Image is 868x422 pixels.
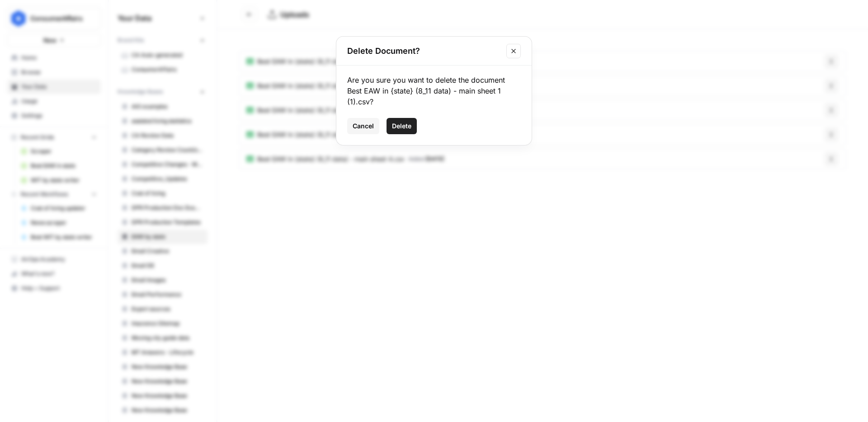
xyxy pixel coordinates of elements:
[392,122,411,131] span: Delete
[506,44,521,58] button: Close modal
[387,118,417,134] button: Delete
[347,118,379,134] button: Cancel
[347,45,501,57] h2: Delete Document?
[353,122,374,131] span: Cancel
[347,75,521,107] div: Are you sure you want to delete the document Best EAW in {state} (8_11 data) - main sheet 1 (1).csv?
